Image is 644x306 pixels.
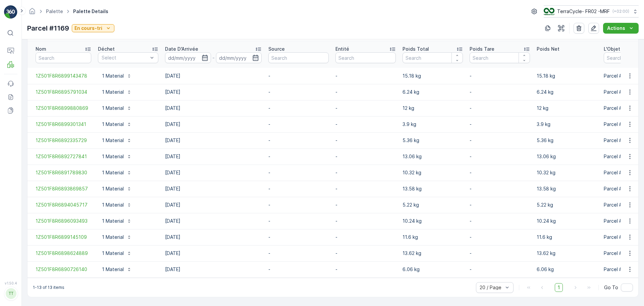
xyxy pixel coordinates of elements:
[470,153,530,160] p: -
[537,234,597,241] p: 11.6 kg
[537,153,597,160] p: 13.06 kg
[335,234,396,241] p: -
[470,105,530,112] p: -
[74,25,102,32] p: En cours-tri
[335,121,396,128] p: -
[335,46,349,52] p: Entité
[470,266,530,273] p: -
[335,202,396,208] p: -
[162,245,265,261] td: [DATE]
[402,121,463,128] p: 3.9 kg
[36,202,91,208] a: 1Z501F8R6894045717
[72,8,110,15] span: Palette Details
[36,218,91,224] a: 1Z501F8R6896093493
[102,250,124,257] p: 1 Material
[402,46,429,52] p: Poids Total
[537,73,597,79] p: 15.18 kg
[102,202,124,208] p: 1 Material
[98,135,136,146] button: 1 Material
[537,169,597,176] p: 10.32 kg
[46,8,63,14] a: Palette
[98,103,136,114] button: 1 Material
[162,165,265,181] td: [DATE]
[335,250,396,257] p: -
[162,213,265,229] td: [DATE]
[36,46,46,52] p: Nom
[36,250,91,257] span: 1Z501F8R6898624889
[36,89,91,95] span: 1Z501F8R6895791034
[537,105,597,112] p: 12 kg
[162,229,265,245] td: [DATE]
[402,137,463,144] p: 5.36 kg
[335,105,396,112] p: -
[102,153,124,160] p: 1 Material
[98,119,136,130] button: 1 Material
[36,266,91,273] a: 1Z501F8R6890726140
[33,285,64,290] p: 1-13 of 13 items
[335,52,396,63] input: Search
[470,137,530,144] p: -
[470,52,530,63] input: Search
[537,46,559,52] p: Poids Net
[36,234,91,241] a: 1Z501F8R6899145109
[335,266,396,273] p: -
[268,266,329,273] p: -
[216,52,262,63] input: dd/mm/yyyy
[102,105,124,112] p: 1 Material
[162,197,265,213] td: [DATE]
[162,181,265,197] td: [DATE]
[268,153,329,160] p: -
[470,250,530,257] p: -
[36,52,91,63] input: Search
[165,52,211,63] input: dd/mm/yyyy
[335,89,396,95] p: -
[268,169,329,176] p: -
[544,5,639,17] button: TerraCycle- FR02 -MRF(+02:00)
[470,73,530,79] p: -
[402,266,463,273] p: 6.06 kg
[470,202,530,208] p: -
[162,261,265,277] td: [DATE]
[604,284,618,291] span: Go To
[212,54,215,62] p: -
[102,73,124,79] p: 1 Material
[98,71,136,81] button: 1 Material
[557,8,610,15] p: TerraCycle- FR02 -MRF
[607,25,625,32] p: Actions
[402,89,463,95] p: 6.24 kg
[36,169,91,176] a: 1Z501F8R6891789830
[36,153,91,160] a: 1Z501F8R6892727841
[268,121,329,128] p: -
[537,266,597,273] p: 6.06 kg
[98,216,136,226] button: 1 Material
[102,121,124,128] p: 1 Material
[402,52,463,63] input: Search
[162,116,265,132] td: [DATE]
[268,250,329,257] p: -
[470,234,530,241] p: -
[102,218,124,224] p: 1 Material
[268,202,329,208] p: -
[335,218,396,224] p: -
[470,46,494,52] p: Poids Tare
[612,9,629,14] p: ( +02:00 )
[165,46,198,52] p: Date D'Arrivée
[268,52,329,63] input: Search
[162,132,265,148] td: [DATE]
[470,169,530,176] p: -
[4,281,17,285] span: v 1.50.4
[537,250,597,257] p: 13.62 kg
[470,121,530,128] p: -
[537,202,597,208] p: 5.22 kg
[402,234,463,241] p: 11.6 kg
[36,105,91,112] span: 1Z501F8R6899880869
[98,151,136,162] button: 1 Material
[98,46,115,52] p: Déchet
[102,137,124,144] p: 1 Material
[29,10,36,16] a: Homepage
